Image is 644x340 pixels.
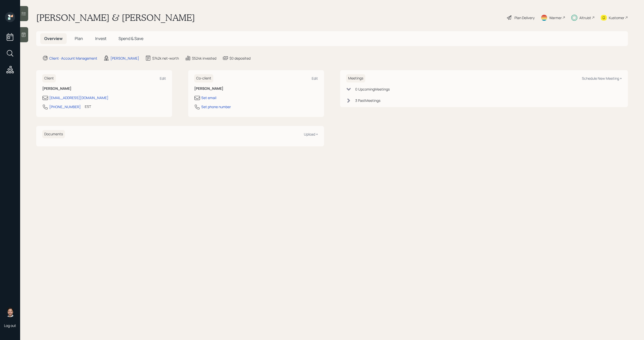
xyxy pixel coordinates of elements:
div: Altruist [579,15,591,20]
div: EST [85,104,91,109]
div: Set phone number [201,104,231,109]
div: Plan Delivery [514,15,535,20]
div: 0 Upcoming Meeting s [355,87,390,92]
h6: Co-client [194,74,213,82]
div: Set email [201,95,216,100]
div: [EMAIL_ADDRESS][DOMAIN_NAME] [49,95,108,100]
h6: Client [42,74,56,82]
div: 3 Past Meeting s [355,98,380,103]
div: [PHONE_NUMBER] [49,104,81,109]
div: Schedule New Meeting + [582,76,622,81]
div: $0 deposited [229,56,251,61]
div: Edit [160,76,166,81]
span: Invest [95,36,106,41]
span: Plan [75,36,83,41]
img: michael-russo-headshot.png [5,307,15,317]
div: Edit [312,76,318,81]
div: Upload + [304,132,318,137]
span: Overview [44,36,63,41]
div: Kustomer [609,15,624,20]
h1: [PERSON_NAME] & [PERSON_NAME] [36,12,195,23]
div: $742k net-worth [152,56,179,61]
h6: [PERSON_NAME] [42,87,166,91]
h6: Meetings [346,74,365,82]
div: Log out [4,323,16,328]
span: Spend & Save [118,36,143,41]
h6: Documents [42,130,65,138]
div: Client · Account Management [49,56,97,61]
div: Warmer [549,15,562,20]
h6: [PERSON_NAME] [194,87,318,91]
div: $524k invested [192,56,216,61]
div: [PERSON_NAME] [110,56,139,61]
